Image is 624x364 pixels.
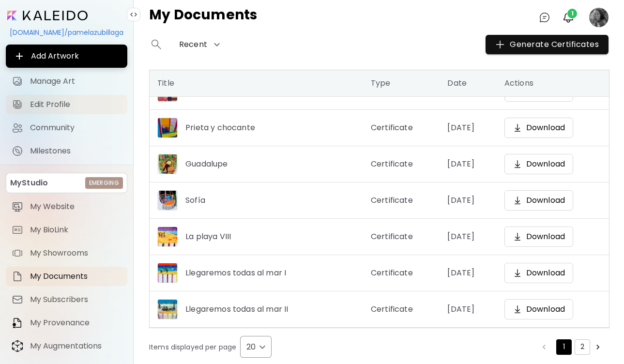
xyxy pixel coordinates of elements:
[575,339,590,355] button: Go to page 2
[12,201,23,212] img: item
[157,154,355,174] div: Guadalupe
[592,339,607,355] button: Go to next page
[30,225,122,235] span: My BioLink
[157,118,178,138] img: artwork thumbnail
[526,231,565,243] p: Download
[157,263,355,283] div: Llegaremos todas al mar I
[440,219,496,255] td: [DATE]
[157,190,355,211] div: Sofía
[89,179,119,187] h6: Emerging
[12,294,23,305] img: item
[175,37,223,52] div: Recent
[14,50,120,62] span: Add Artwork
[363,70,440,97] th: Type
[440,146,496,182] td: [DATE]
[149,35,164,54] button: search
[157,299,178,319] img: artwork thumbnail
[30,100,122,109] span: Edit Profile
[157,227,355,247] div: La playa VIII
[149,8,257,27] h4: My Documents
[12,145,23,157] img: Milestones icon
[152,40,161,49] img: search
[363,146,440,182] td: Certificate
[12,224,23,236] img: item
[526,158,565,170] p: Download
[567,9,577,18] span: 1
[240,336,272,358] div: 20
[504,263,573,283] a: Download
[504,190,573,211] a: Download
[539,12,550,23] img: chatIcon
[560,9,577,26] button: bellIcon1
[6,72,127,91] a: Manage Art iconManage Art
[363,219,440,255] td: Certificate
[363,255,440,291] td: Certificate
[30,123,122,133] span: Community
[12,247,23,259] img: item
[12,76,23,87] img: Manage Art icon
[157,190,178,211] img: artwork thumbnail
[157,299,355,319] div: Llegaremos todas al mar II
[30,341,122,351] span: My Augmentations
[30,248,122,258] span: My Showrooms
[526,267,565,279] p: Download
[6,95,127,114] a: Edit Profile iconEdit Profile
[12,122,23,134] img: Community icon
[526,122,565,134] p: Download
[563,12,574,23] img: bellIcon
[363,291,440,328] td: Certificate
[556,339,572,355] button: page 1
[12,340,23,352] img: item
[12,99,23,110] img: Edit Profile icon
[497,70,609,97] th: Actions
[6,118,127,137] a: Community iconCommunity
[6,313,127,333] a: itemMy Provenance
[363,110,440,146] td: Certificate
[6,24,127,41] div: [DOMAIN_NAME]/pamelazubillaga
[6,45,127,68] button: Add Artwork
[504,227,573,247] a: Download
[157,227,178,247] img: artwork thumbnail
[150,70,363,97] th: Title
[6,220,127,240] a: itemMy BioLink
[440,70,496,97] th: Date
[157,154,178,174] img: artwork thumbnail
[538,339,609,355] nav: pagination navigation
[504,154,573,174] a: Download
[504,118,573,138] a: Download
[157,263,178,283] img: artwork thumbnail
[149,343,236,351] p: Items displayed per page
[495,39,599,50] span: Generate Certificates
[6,267,127,286] a: itemMy Documents
[30,318,122,328] span: My Provenance
[440,291,496,328] td: [DATE]
[30,272,122,281] span: My Documents
[526,195,565,206] p: Download
[440,110,496,146] td: [DATE]
[440,255,496,291] td: [DATE]
[504,299,573,319] a: Download
[526,303,565,315] p: Download
[130,11,137,18] img: collapse
[486,35,609,54] button: Generate Certificates
[6,336,127,356] a: itemMy Augmentations
[6,290,127,309] a: itemMy Subscribers
[157,118,355,138] div: Prieta y chocante
[6,243,127,263] a: itemMy Showrooms
[30,76,122,86] span: Manage Art
[30,202,122,212] span: My Website
[30,295,122,304] span: My Subscribers
[12,317,23,329] img: item
[363,182,440,219] td: Certificate
[6,141,127,161] a: completeMilestones iconMilestones
[6,197,127,216] a: itemMy Website
[12,271,23,282] img: item
[30,146,122,156] span: Milestones
[10,177,48,189] p: MyStudio
[440,182,496,219] td: [DATE]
